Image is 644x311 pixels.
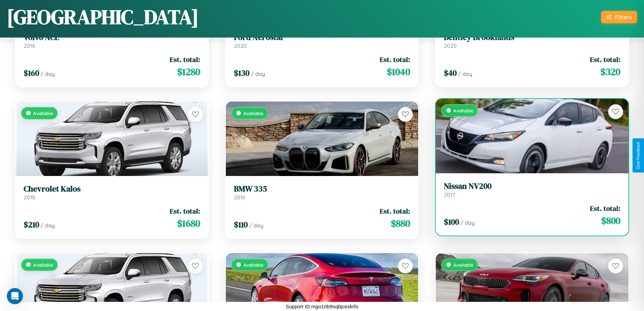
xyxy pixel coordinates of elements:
span: Est. total: [380,206,410,216]
span: $ 160 [24,67,39,79]
span: $ 210 [24,219,39,230]
span: Est. total: [590,54,620,64]
span: / day [41,70,55,77]
span: 2016 [24,42,35,49]
button: Filters [601,11,637,23]
h3: BMW 335 [234,184,410,194]
span: $ 100 [444,216,459,227]
a: Chevrolet Kalos2018 [24,184,200,201]
span: / day [460,219,475,226]
span: Est. total: [380,54,410,64]
span: Available [243,262,263,268]
a: Ford Aerostar2020 [234,32,410,49]
span: 2018 [24,194,35,201]
span: $ 130 [234,67,249,79]
span: $ 1040 [387,65,410,79]
iframe: Intercom live chat [7,288,23,304]
h1: [GEOGRAPHIC_DATA] [7,3,199,31]
span: Est. total: [590,203,620,213]
a: Bentley Brooklands2020 [444,32,620,49]
div: Give Feedback [636,142,641,169]
a: Volvo ACL2016 [24,32,200,49]
span: Available [33,262,53,268]
h3: Ford Aerostar [234,32,410,42]
span: 2016 [234,194,245,201]
h3: Bentley Brooklands [444,32,620,42]
span: $ 320 [600,65,620,79]
span: Est. total: [170,54,200,64]
span: 2017 [444,191,455,198]
h3: Nissan NV200 [444,181,620,191]
span: $ 1280 [177,65,200,79]
span: $ 880 [391,217,410,230]
span: / day [251,70,265,77]
span: Available [33,110,53,116]
h3: Chevrolet Kalos [24,184,200,194]
h3: Volvo ACL [24,32,200,42]
span: Available [453,262,473,268]
a: BMW 3352016 [234,184,410,201]
span: $ 110 [234,219,248,230]
p: Support ID: mgo1rtb9sqbjceskrfo [286,302,358,311]
span: $ 1680 [177,217,200,230]
span: 2020 [234,42,247,49]
span: / day [249,222,263,229]
span: $ 800 [601,214,620,227]
span: 2020 [444,42,457,49]
span: / day [41,222,55,229]
div: Filters [615,14,632,21]
span: Available [453,108,473,113]
a: Nissan NV2002017 [444,181,620,198]
span: Est. total: [170,206,200,216]
span: Available [243,110,263,116]
span: / day [458,70,472,77]
span: $ 40 [444,67,457,79]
